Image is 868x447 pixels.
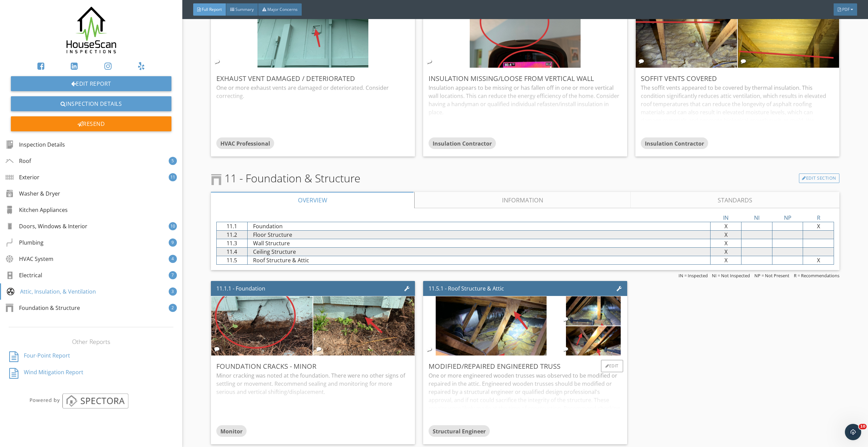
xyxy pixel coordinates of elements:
[217,256,248,264] div: 11.5
[741,231,772,239] div: X
[248,239,711,247] div: Wall Structure
[169,222,177,230] div: 10
[169,255,177,263] div: 4
[429,284,504,293] div: 11.5.1 - Roof Structure & Attic
[429,361,622,371] div: Modified/Repaired Engineered Truss
[741,222,772,230] div: X
[711,239,741,247] div: X
[415,192,630,208] a: Information
[741,256,772,264] div: X
[711,248,741,256] div: X
[803,256,834,264] div: X
[5,189,60,198] div: Washer & Dryer
[216,73,410,84] div: Exhaust Vent Damaged / Deteriorated
[24,351,70,363] div: Four-Point Report
[741,239,772,247] div: X
[308,252,419,400] img: photoedit.jpg
[754,272,789,279] span: NP = Not Present
[433,428,486,435] span: Structural Engineer
[169,287,177,296] div: 3
[169,304,177,312] div: 2
[5,304,80,312] div: Foundation & Structure
[217,248,248,256] div: 11.4
[248,222,711,230] div: Foundation
[817,214,820,221] span: R
[5,255,53,263] div: HVAC System
[202,6,222,12] span: Full Report
[803,222,834,230] div: X
[220,140,270,147] span: HVAC Professional
[217,231,248,239] div: 11.2
[5,271,42,279] div: Electrical
[169,173,177,181] div: 11
[169,157,177,165] div: 5
[59,5,124,56] img: housescan-01.jpg
[6,287,96,296] div: Attic, Insulation, & Ventilation
[754,214,759,221] span: NI
[24,368,83,379] div: Wind Mitigation Report
[5,238,44,247] div: Plumbing
[429,73,622,84] div: Insulation Missing/Loose from Vertical Wall
[216,284,265,293] div: 11.1.1 - Foundation
[772,239,803,247] div: X
[679,272,708,279] span: IN = Inspected
[169,238,177,247] div: 9
[5,222,87,230] div: Doors, Windows & Interior
[220,428,243,435] span: Monitor
[772,248,803,256] div: X
[803,239,834,247] div: X
[799,173,839,183] a: Edit Section
[433,140,492,147] span: Insulation Contractor
[9,349,173,365] a: Four-Point Report
[645,140,704,147] span: Insulation Contractor
[842,6,850,12] span: PDF
[566,304,621,378] img: photoedit.jpg
[772,231,803,239] div: X
[723,214,729,221] span: IN
[28,393,130,409] img: powered_by_spectora_2.png
[845,424,861,440] iframe: Intercom live chat
[711,256,741,264] div: X
[641,73,834,84] div: Soffit Vents Covered
[206,252,317,400] img: photoedit.jpg
[772,222,803,230] div: X
[631,192,839,208] a: Standards
[267,6,298,12] span: Major Concerns
[741,248,772,256] div: X
[566,275,621,348] img: photoedit.jpg
[216,361,410,371] div: Foundation Cracks - Minor
[601,360,623,372] div: Edit
[712,272,750,279] span: NI = Not Inspected
[169,271,177,279] div: 7
[11,96,171,111] a: Inspection Details
[217,222,248,230] div: 11.1
[9,365,173,382] a: Wind Mitigation Report
[11,76,171,91] a: Edit Report
[803,231,834,239] div: X
[5,173,39,181] div: Exterior
[5,157,31,165] div: Roof
[772,256,803,264] div: X
[211,170,361,186] span: 11 - Foundation & Structure
[11,116,171,131] div: Resend
[248,231,711,239] div: Floor Structure
[5,140,65,149] div: Inspection Details
[711,231,741,239] div: X
[794,272,839,279] span: R = Recommendations
[803,248,834,256] div: X
[248,256,711,264] div: Roof Structure & Attic
[711,222,741,230] div: X
[5,206,68,214] div: Kitchen Appliances
[436,252,547,400] img: photoedit.jpg
[235,6,254,12] span: Summary
[248,248,711,256] div: Ceiling Structure
[859,424,867,429] span: 10
[217,239,248,247] div: 11.3
[784,214,791,221] span: NP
